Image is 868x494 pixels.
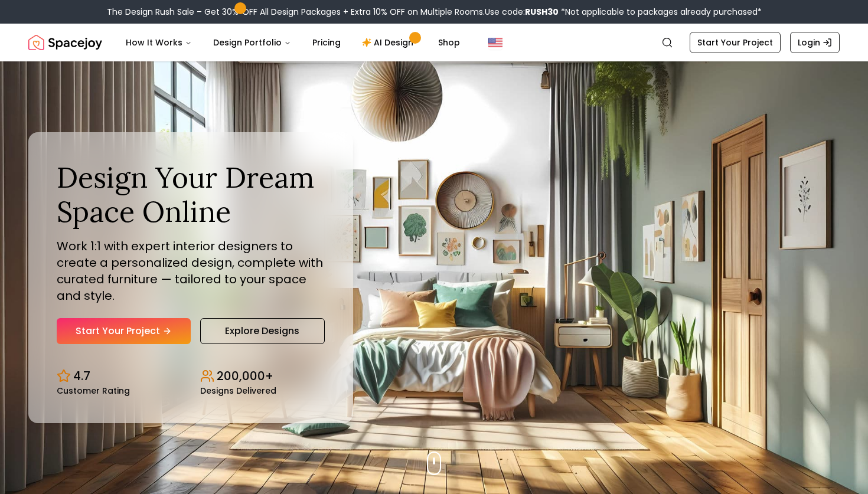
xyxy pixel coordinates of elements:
[353,31,426,54] a: AI Design
[28,31,102,54] img: Spacejoy Logo
[57,318,191,344] a: Start Your Project
[73,368,90,384] p: 4.7
[525,6,559,18] b: RUSH30
[57,161,325,228] h1: Design Your Dream Space Online
[57,387,130,395] small: Customer Rating
[57,358,325,395] div: Design stats
[429,31,469,54] a: Shop
[204,31,301,54] button: Design Portfolio
[488,35,502,50] img: United States
[200,318,325,344] a: Explore Designs
[485,6,559,18] span: Use code:
[107,6,762,18] div: The Design Rush Sale – Get 30% OFF All Design Packages + Extra 10% OFF on Multiple Rooms.
[559,6,762,18] span: *Not applicable to packages already purchased*
[303,31,350,54] a: Pricing
[28,24,840,61] nav: Global
[116,31,201,54] button: How It Works
[690,32,781,53] a: Start Your Project
[200,387,276,395] small: Designs Delivered
[217,368,273,384] p: 200,000+
[790,32,840,53] a: Login
[116,31,469,54] nav: Main
[57,238,325,304] p: Work 1:1 with expert interior designers to create a personalized design, complete with curated fu...
[28,31,102,54] a: Spacejoy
